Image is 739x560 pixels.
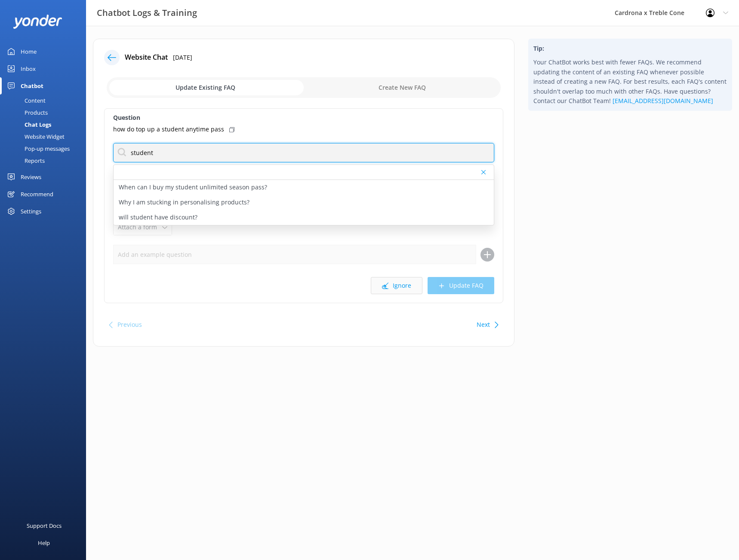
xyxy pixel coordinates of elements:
[13,15,62,29] img: yonder-white-logo.png
[5,143,70,155] div: Pop-up messages
[5,107,48,119] div: Products
[533,44,727,53] h4: Tip:
[5,107,86,119] a: Products
[21,186,53,203] div: Recommend
[5,119,86,131] a: Chat Logs
[21,168,41,186] div: Reviews
[119,198,249,207] p: Why I am stucking in personalising products?
[21,43,37,60] div: Home
[5,131,86,143] a: Website Widget
[119,183,267,192] p: When can I buy my student unlimited season pass?
[5,94,46,107] div: Content
[27,517,62,534] div: Support Docs
[21,203,41,220] div: Settings
[5,143,86,155] a: Pop-up messages
[533,58,727,106] p: Your ChatBot works best with fewer FAQs. We recommend updating the content of an existing FAQ whe...
[113,113,494,122] label: Question
[5,155,45,167] div: Reports
[113,245,476,264] input: Add an example question
[113,125,224,134] p: how do top up a student anytime pass
[173,53,192,62] p: [DATE]
[5,131,65,143] div: Website Widget
[5,94,86,107] a: Content
[113,143,494,162] input: Search for an FAQ to Update...
[119,213,197,222] p: will student have discount?
[5,119,51,131] div: Chat Logs
[21,77,43,94] div: Chatbot
[613,97,713,105] a: [EMAIL_ADDRESS][DOMAIN_NAME]
[371,277,422,294] button: Ignore
[38,534,50,551] div: Help
[5,155,86,167] a: Reports
[21,60,36,77] div: Inbox
[97,6,197,20] h3: Chatbot Logs & Training
[125,52,168,63] h4: Website Chat
[477,316,490,333] button: Next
